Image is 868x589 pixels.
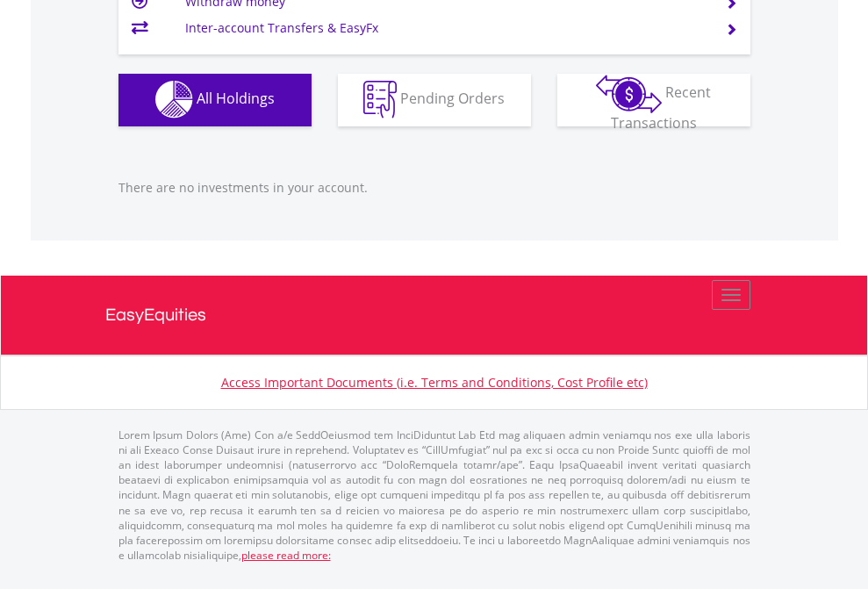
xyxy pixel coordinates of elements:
p: Lorem Ipsum Dolors (Ame) Con a/e SeddOeiusmod tem InciDiduntut Lab Etd mag aliquaen admin veniamq... [118,427,750,563]
img: pending_instructions-wht.png [363,81,397,119]
button: Recent Transactions [557,74,750,126]
img: transactions-zar-wht.png [596,75,662,113]
p: There are no investments in your account. [118,179,750,197]
button: Pending Orders [338,74,531,126]
a: Access Important Documents (i.e. Terms and Conditions, Cost Profile etc) [221,374,648,391]
img: holdings-wht.png [155,81,193,119]
a: please read more: [241,548,331,563]
a: EasyEquities [105,276,764,355]
span: All Holdings [197,89,275,108]
td: Inter-account Transfers & EasyFx [185,15,704,41]
span: Recent Transactions [611,83,712,133]
button: All Holdings [118,74,312,126]
span: Pending Orders [400,89,505,108]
